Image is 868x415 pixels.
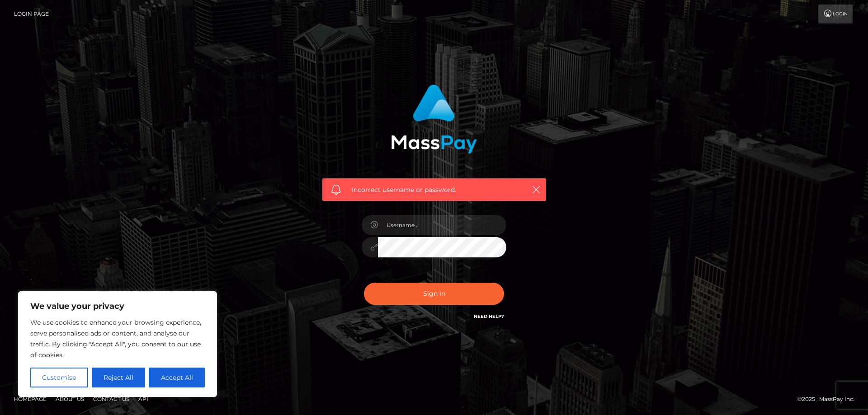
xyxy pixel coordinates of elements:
a: About Us [52,392,88,406]
button: Reject All [92,368,146,387]
p: We use cookies to enhance your browsing experience, serve personalised ads or content, and analys... [30,317,205,360]
button: Customise [30,368,88,387]
input: Username... [378,215,506,235]
a: Login Page [14,5,49,23]
a: Homepage [10,392,50,406]
img: MassPay Login [391,84,477,154]
div: We value your privacy [18,291,217,397]
a: Contact Us [90,392,133,406]
button: Accept All [149,368,205,387]
a: Need Help? [474,313,504,319]
p: We value your privacy [30,301,205,312]
div: © 2025 , MassPay Inc. [797,394,861,404]
a: API [135,392,152,406]
button: Sign in [364,283,504,305]
span: Incorrect username or password. [352,185,517,195]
